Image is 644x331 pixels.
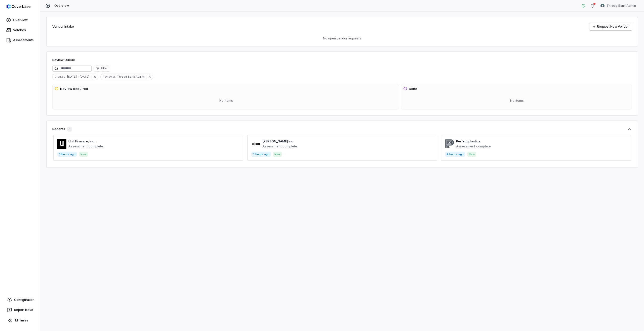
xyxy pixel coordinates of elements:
h2: Vendor Intake [52,24,74,29]
img: Thread Bank Admin avatar [600,4,605,8]
button: Thread Bank Admin avatarThread Bank Admin [597,2,639,10]
h3: Review Required [60,86,88,91]
div: No items [403,94,631,107]
a: Configuration [2,295,38,304]
span: Reviewer : [101,74,117,79]
h1: Review Queue [52,58,75,63]
span: 3 [67,127,72,132]
a: [PERSON_NAME] Inc [262,139,293,143]
button: Minimize [2,315,38,325]
span: [DATE] - [DATE] [67,74,91,79]
a: Perfect plastics [456,139,480,143]
button: Recents3 [52,127,632,132]
a: Assessments [1,36,39,45]
div: Recents [52,127,72,132]
span: Created : [53,74,67,79]
a: Overview [1,16,39,25]
span: Filter [101,67,108,70]
a: Request New Vendor [589,23,632,30]
a: Vendors [1,26,39,35]
button: Filter [94,66,110,72]
img: logo-D7KZi-bG.svg [7,4,30,9]
div: No items [55,94,398,107]
span: Thread Bank Admin [607,4,636,8]
span: Thread Bank Admin [117,74,146,79]
h3: Done [409,86,417,91]
span: Overview [54,4,69,8]
p: No open vendor requests [52,36,632,40]
button: Report Issue [2,305,38,314]
a: Unit Finance, Inc. [68,139,95,143]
